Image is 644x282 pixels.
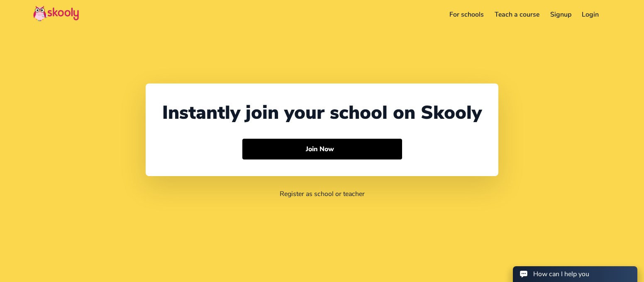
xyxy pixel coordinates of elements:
[33,5,79,22] img: Skooly
[242,139,402,159] button: Join Now
[545,8,577,21] a: Signup
[489,8,545,21] a: Teach a course
[576,8,604,21] a: Login
[162,100,482,125] div: Instantly join your school on Skooly
[444,8,490,21] a: For schools
[280,189,365,199] a: Register as school or teacher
